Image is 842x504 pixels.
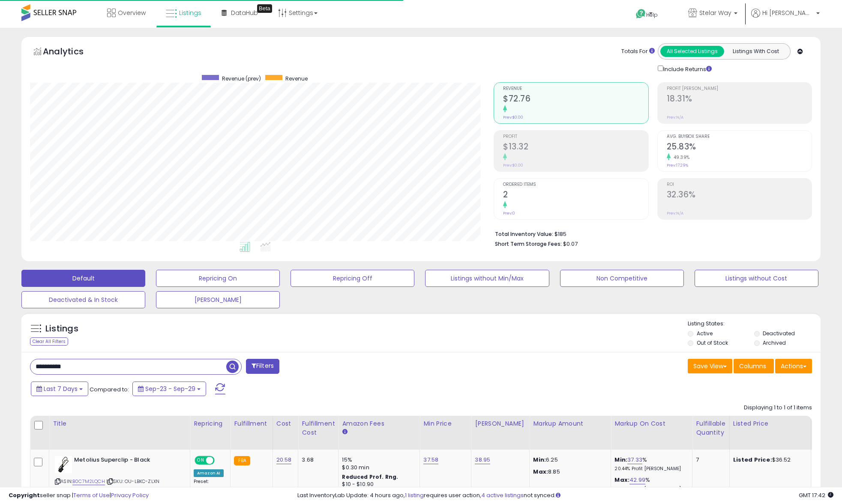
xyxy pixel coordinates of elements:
small: Prev: N/A [667,211,683,216]
button: Actions [775,359,812,373]
a: 37.33 [627,456,642,464]
a: Privacy Policy [111,491,149,499]
div: % [614,476,686,492]
button: Columns [734,359,774,373]
span: ROI [667,182,812,187]
b: Reduced Prof. Rng. [342,473,398,480]
span: 2025-10-8 17:42 GMT [799,491,833,499]
th: The percentage added to the cost of goods (COGS) that forms the calculator for Min & Max prices. [611,416,692,450]
span: Revenue [503,86,648,91]
span: Compared to: [90,385,129,394]
div: Repricing [194,419,227,428]
strong: Copyright [9,491,40,499]
h2: $13.32 [503,142,648,153]
b: Total Inventory Value: [495,230,553,238]
div: Clear All Filters [30,337,68,346]
a: 4 active listings [481,491,524,499]
small: Prev: $0.00 [503,163,523,168]
h2: 32.36% [667,190,812,201]
b: Short Term Storage Fees: [495,240,562,248]
a: Terms of Use [73,491,110,499]
span: OFF [213,457,227,464]
span: $0.07 [563,240,578,248]
div: Min Price [423,419,467,428]
p: 6.25 [533,456,604,464]
span: Profit [PERSON_NAME] [667,86,812,91]
span: Overview [118,9,146,17]
span: Columns [739,362,766,370]
a: 42.99 [629,476,645,484]
b: Metolius Superclip - Black [74,456,178,466]
div: Tooltip anchor [257,4,272,13]
div: Markup on Cost [614,419,689,428]
button: Listings With Cost [724,46,788,57]
strong: Min: [533,456,546,464]
span: Ordered Items [503,182,648,187]
div: 15% [342,456,413,464]
a: B0C7M2LQCH [72,478,105,485]
div: 7 [696,456,722,464]
span: Profit [503,134,648,139]
small: Prev: $0.00 [503,115,523,120]
span: Revenue (prev) [222,75,261,82]
h2: $72.76 [503,94,648,105]
p: 22.72% Profit [PERSON_NAME] [614,486,686,492]
b: Listed Price: [733,456,772,464]
a: Hi [PERSON_NAME] [751,9,820,28]
p: 20.44% Profit [PERSON_NAME] [614,466,686,472]
label: Active [697,330,713,337]
button: Repricing On [156,270,280,287]
span: Stelar Way [699,9,731,17]
span: ON [195,457,206,464]
div: Title [53,419,186,428]
div: Displaying 1 to 1 of 1 items [744,404,812,412]
button: Listings without Cost [695,270,818,287]
div: Cost [276,419,295,428]
label: Out of Stock [697,339,728,346]
span: Revenue [285,75,308,82]
a: 38.95 [475,456,490,464]
button: Deactivated & In Stock [21,291,145,308]
button: Save View [688,359,732,373]
button: Listings without Min/Max [425,270,549,287]
div: ASIN: [55,456,183,495]
div: Fulfillable Quantity [696,419,725,437]
div: seller snap | | [9,492,149,500]
button: Default [21,270,145,287]
small: Amazon Fees. [342,428,347,436]
small: Prev: 17.29% [667,163,688,168]
h2: 25.83% [667,142,812,153]
div: Last InventoryLab Update: 4 hours ago, requires user action, not synced. [297,492,833,500]
small: Prev: N/A [667,115,683,120]
a: 37.58 [423,456,438,464]
button: Repricing Off [291,270,414,287]
a: Help [629,2,674,28]
div: [PERSON_NAME] [475,419,526,428]
div: Preset: [194,479,224,498]
div: $36.52 [733,456,804,464]
strong: Max: [533,468,548,476]
button: Sep-23 - Sep-29 [132,382,206,396]
a: 20.58 [276,456,292,464]
small: Prev: 0 [503,211,515,216]
small: FBA [234,456,250,465]
div: % [614,456,686,472]
div: Markup Amount [533,419,607,428]
div: $10 - $10.90 [342,481,413,488]
button: Non Competitive [560,270,684,287]
a: 1 listing [405,491,424,499]
button: All Selected Listings [660,46,724,57]
i: Get Help [635,9,646,19]
div: Listed Price [733,419,807,428]
h2: 18.31% [667,94,812,105]
p: 8.85 [533,468,604,476]
button: Filters [246,359,279,374]
div: Fulfillment Cost [302,419,335,437]
div: Amazon AI [194,469,224,477]
small: 49.39% [671,154,690,161]
span: Listings [179,9,201,17]
span: DataHub [231,9,258,17]
p: Listing States: [688,320,821,328]
div: $0.30 min [342,464,413,471]
span: Last 7 Days [44,385,78,393]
